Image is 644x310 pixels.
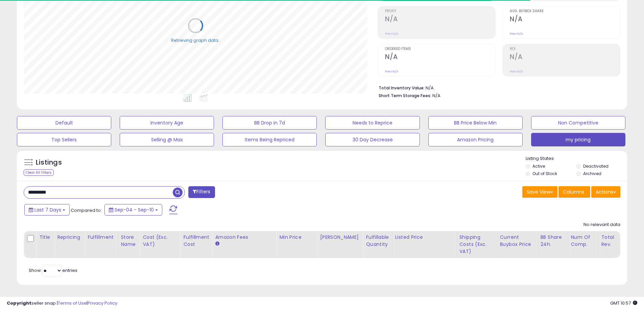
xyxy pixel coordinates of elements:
[459,234,494,255] div: Shipping Costs (Exc. VAT)
[531,133,625,146] button: my pricing
[29,267,77,274] span: Show: entries
[24,204,70,216] button: Last 7 Days
[432,92,440,99] span: N/A
[510,15,620,24] h2: N/A
[320,234,360,241] div: [PERSON_NAME]
[385,9,495,13] span: Profit
[57,234,82,241] div: Repricing
[121,234,137,248] div: Store Name
[215,234,273,241] div: Amazon Fees
[583,222,620,228] div: No relevant data
[558,186,590,198] button: Columns
[385,69,398,74] small: Prev: N/A
[7,300,31,306] strong: Copyright
[143,234,177,248] div: Cost (Exc. VAT)
[510,53,620,62] h2: N/A
[428,133,523,146] button: Amazon Pricing
[39,234,51,241] div: Title
[532,171,557,176] label: Out of Stock
[428,116,523,130] button: BB Price Below Min
[395,234,454,241] div: Listed Price
[88,234,115,241] div: Fulfillment
[385,53,495,62] h2: N/A
[510,32,523,36] small: Prev: N/A
[71,207,102,214] span: Compared to:
[379,83,615,91] li: N/A
[379,85,425,91] b: Total Inventory Value:
[385,15,495,24] h2: N/A
[120,133,214,146] button: Selling @ Max
[366,234,389,248] div: Fulfillable Quantity
[17,116,111,130] button: Default
[385,32,398,36] small: Prev: N/A
[188,186,215,198] button: Filters
[601,234,626,248] div: Total Rev.
[379,93,431,98] b: Short Term Storage Fees:
[325,116,420,130] button: Needs to Reprice
[36,158,62,167] h5: Listings
[526,156,627,162] p: Listing States:
[510,47,620,51] span: ROI
[24,169,54,176] div: Clear All Filters
[115,206,154,213] span: Sep-04 - Sep-10
[325,133,420,146] button: 30 Day Decrease
[34,206,61,213] span: Last 7 Days
[222,116,317,130] button: BB Drop in 7d
[583,163,609,169] label: Deactivated
[7,300,117,307] div: seller snap | |
[563,189,584,195] span: Columns
[104,204,162,216] button: Sep-04 - Sep-10
[532,163,545,169] label: Active
[215,241,219,247] small: Amazon Fees.
[222,133,317,146] button: Items Being Repriced
[17,133,111,146] button: Top Sellers
[510,9,620,13] span: Avg. Buybox Share
[279,234,314,241] div: Min Price
[591,186,620,198] button: Actions
[510,69,523,74] small: Prev: N/A
[58,300,87,306] a: Terms of Use
[171,37,220,43] div: Retrieving graph data..
[88,300,117,306] a: Privacy Policy
[522,186,557,198] button: Save View
[500,234,535,248] div: Current Buybox Price
[385,47,495,51] span: Ordered Items
[610,300,637,306] span: 2025-09-18 10:57 GMT
[571,234,596,248] div: Num of Comp.
[541,234,565,248] div: BB Share 24h.
[531,116,625,130] button: Non Competitive
[583,171,601,176] label: Archived
[183,234,209,248] div: Fulfillment Cost
[120,116,214,130] button: Inventory Age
